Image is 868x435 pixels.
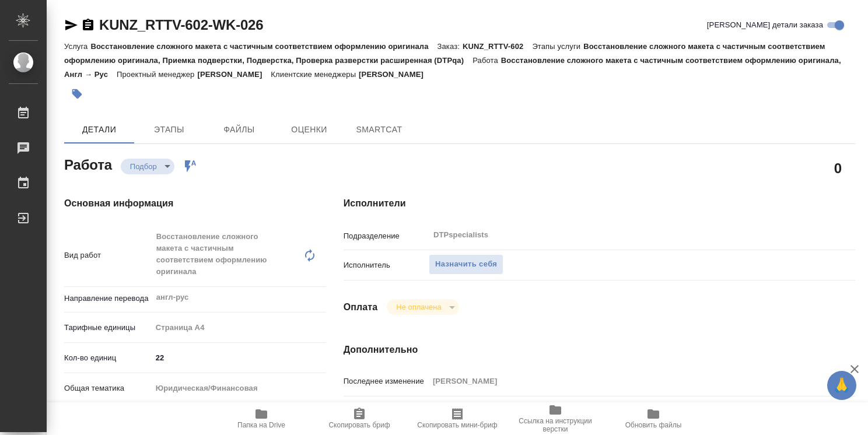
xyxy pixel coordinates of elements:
p: Исполнитель [344,259,429,271]
button: Ссылка на инструкции верстки [506,402,604,435]
p: Вид работ [64,250,152,261]
span: SmartCat [351,122,407,137]
button: 🙏 [827,371,856,400]
div: Юридическая/Финансовая [152,378,327,398]
span: [PERSON_NAME] детали заказа [707,19,823,31]
p: [PERSON_NAME] [197,70,271,79]
h4: Исполнители [344,197,855,211]
p: KUNZ_RTTV-602 [463,42,532,51]
button: Скопировать ссылку [81,18,95,32]
p: Последнее изменение [344,376,429,387]
span: Детали [71,122,127,137]
h2: Работа [64,153,112,174]
button: Не оплачена [393,302,444,312]
span: Назначить себя [435,258,497,271]
span: Этапы [141,122,197,137]
p: Клиентские менеджеры [271,70,359,79]
button: Назначить себя [429,254,503,275]
span: Обновить файлы [625,421,682,429]
p: Услуга [64,42,90,51]
p: Направление перевода [64,293,152,304]
a: KUNZ_RTTV-602-WK-026 [99,17,263,33]
button: Скопировать мини-бриф [408,402,506,435]
p: Этапы услуги [532,42,583,51]
input: Пустое поле [429,373,813,390]
button: Папка на Drive [212,402,310,435]
h4: Основная информация [64,197,297,211]
h4: Дополнительно [344,343,855,357]
span: 🙏 [832,373,852,398]
button: Добавить тэг [64,81,90,107]
span: Ссылка на инструкции верстки [513,417,597,433]
span: Папка на Drive [237,421,285,429]
span: Скопировать бриф [328,421,390,429]
div: Подбор [387,299,459,315]
p: Тарифные единицы [64,322,152,334]
p: Подразделение [344,230,429,242]
p: Кол-во единиц [64,352,152,364]
p: Проектный менеджер [117,70,197,79]
h4: Оплата [344,300,378,314]
p: Общая тематика [64,383,152,394]
h2: 0 [834,158,842,178]
button: Скопировать ссылку для ЯМессенджера [64,18,78,32]
p: [PERSON_NAME] [359,70,432,79]
p: Восстановление сложного макета с частичным соответствием оформлению оригинала [90,42,437,51]
button: Подбор [127,162,160,171]
div: Подбор [121,159,174,174]
p: Заказ: [437,42,463,51]
button: Обновить файлы [604,402,702,435]
span: Оценки [281,122,337,137]
span: Файлы [211,122,267,137]
span: Скопировать мини-бриф [417,421,497,429]
input: ✎ Введи что-нибудь [152,349,327,366]
div: Страница А4 [152,318,327,338]
button: Скопировать бриф [310,402,408,435]
p: Работа [473,56,501,65]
